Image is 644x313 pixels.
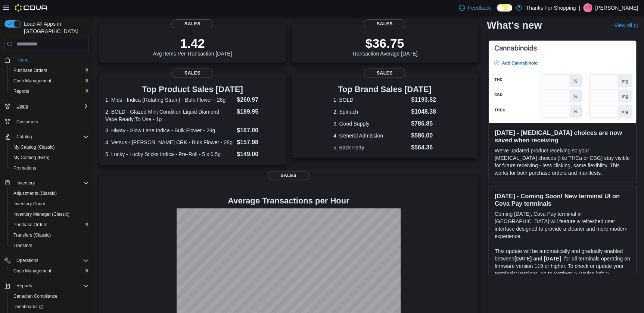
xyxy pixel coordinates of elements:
[10,292,60,301] a: Canadian Compliance
[10,266,54,275] a: Cash Management
[585,3,591,12] span: TD
[411,131,436,140] dd: $586.00
[456,0,494,15] a: Feedback
[333,144,408,151] dt: 5. Back Forty
[268,171,309,180] span: Sales
[1,54,92,65] button: Home
[13,132,89,141] span: Catalog
[16,180,35,186] span: Inventory
[16,283,32,289] span: Reports
[105,85,280,94] h3: Top Product Sales [DATE]
[171,69,213,78] span: Sales
[495,147,630,177] p: We've updated product receiving so your [MEDICAL_DATA] choices (like THCa or CBG) stay visible fo...
[514,256,561,262] strong: [DATE] and [DATE]
[10,199,48,208] a: Inventory Count
[7,152,92,163] button: My Catalog (Beta)
[13,88,29,94] span: Reports
[7,86,92,97] button: Reports
[13,165,36,171] span: Promotions
[13,243,32,249] span: Transfers
[7,199,92,209] button: Inventory Count
[333,96,408,104] dt: 1. BOLD
[10,241,35,250] a: Transfers
[1,101,92,111] button: Users
[526,3,576,12] p: Thanks For Shopping
[10,241,89,250] span: Transfers
[7,219,92,230] button: Purchase Orders
[333,85,436,94] h3: Top Brand Sales [DATE]
[10,164,89,173] span: Promotions
[105,108,234,123] dt: 2. BOLD - Glazed Mint Condition Liquid Diamond - Vape Ready To Use - 1g
[13,56,31,64] a: Home
[21,20,89,35] span: Load All Apps in [GEOGRAPHIC_DATA]
[634,23,638,28] svg: External link
[10,189,89,198] span: Adjustments (Classic)
[237,138,280,147] dd: $157.98
[13,117,89,126] span: Customers
[10,210,72,219] a: Inventory Manager (Classic)
[10,76,54,85] a: Cash Management
[579,3,580,12] p: |
[13,102,89,111] span: Users
[10,302,89,311] span: Dashboards
[614,22,638,28] a: View allExternal link
[7,163,92,173] button: Promotions
[411,95,436,104] dd: $1193.82
[13,155,50,161] span: My Catalog (Beta)
[10,266,89,275] span: Cash Management
[10,76,89,85] span: Cash Management
[1,116,92,127] button: Customers
[13,232,51,238] span: Transfers (Classic)
[15,4,48,12] img: Cova
[10,220,89,229] span: Purchase Orders
[7,188,92,199] button: Adjustments (Classic)
[333,108,408,116] dt: 2. Spinach
[13,178,89,187] span: Inventory
[10,231,89,240] span: Transfers (Classic)
[10,87,89,96] span: Reports
[13,201,45,207] span: Inventory Count
[411,143,436,152] dd: $564.36
[16,119,38,125] span: Customers
[13,256,41,265] button: Operations
[105,127,234,134] dt: 3. Hiway - Slow Lane Indica - Bulk Flower - 28g
[333,132,408,139] dt: 4. General Admission
[13,55,89,64] span: Home
[237,126,280,135] dd: $167.00
[13,281,35,290] button: Reports
[13,102,31,111] button: Users
[1,255,92,266] button: Operations
[10,292,89,301] span: Canadian Compliance
[13,268,51,274] span: Cash Management
[16,103,28,109] span: Users
[13,304,43,310] span: Dashboards
[10,199,89,208] span: Inventory Count
[7,266,92,276] button: Cash Management
[497,4,512,12] input: Dark Mode
[13,144,55,150] span: My Catalog (Classic)
[105,139,234,146] dt: 4. Versus - [PERSON_NAME] CRK - Bulk Flower - 28g
[10,143,89,152] span: My Catalog (Classic)
[7,76,92,86] button: Cash Management
[16,57,28,63] span: Home
[411,119,436,128] dd: $786.85
[13,256,89,265] span: Operations
[153,36,232,57] div: Avg Items Per Transaction [DATE]
[352,36,417,57] div: Transaction Average [DATE]
[7,65,92,76] button: Purchase Orders
[333,120,408,127] dt: 3. Good Supply
[583,3,592,12] div: Tyler Dirks
[10,302,46,311] a: Dashboards
[171,19,213,28] span: Sales
[495,247,630,285] p: This update will be automatically and gradually enabled between , for all terminals operating on ...
[13,281,89,290] span: Reports
[10,66,50,75] a: Purchase Orders
[7,240,92,251] button: Transfers
[13,117,41,126] a: Customers
[1,178,92,188] button: Inventory
[7,142,92,152] button: My Catalog (Classic)
[10,153,89,162] span: My Catalog (Beta)
[7,230,92,240] button: Transfers (Classic)
[364,69,405,78] span: Sales
[13,211,69,217] span: Inventory Manager (Classic)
